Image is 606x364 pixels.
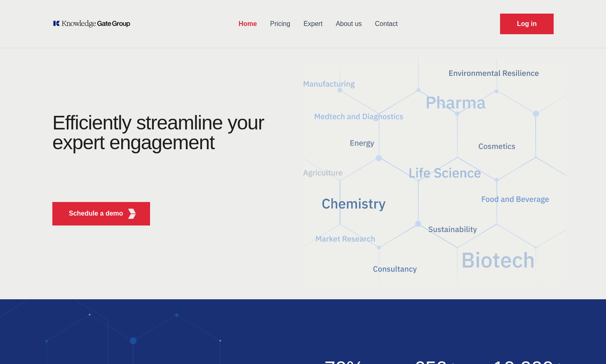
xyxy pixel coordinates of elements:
h1: Efficiently streamline your expert engagement [52,112,264,153]
a: Pricing [263,13,297,35]
a: KOL Knowledge Platform: Talk to Key External Experts (KEE) [52,20,136,28]
a: Request Demo [500,14,554,34]
button: Schedule a demoKGG Fifth Element RED [52,202,150,225]
img: KGG Fifth Element RED [303,54,567,291]
a: Expert [297,13,329,35]
p: Schedule a demo [69,209,123,218]
img: KGG Fifth Element RED [127,209,137,219]
a: Home [232,13,263,35]
a: Contact [369,13,404,35]
a: About us [329,13,368,35]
